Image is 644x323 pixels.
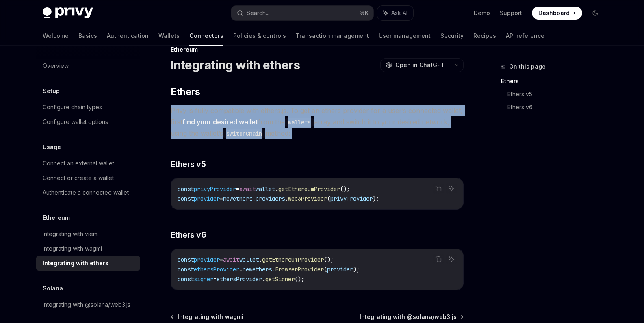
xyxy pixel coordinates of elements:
[178,256,194,263] span: const
[507,88,608,101] a: Ethers v5
[440,26,464,46] a: Security
[178,275,194,283] span: const
[43,86,60,96] h5: Setup
[360,313,457,321] span: Integrating with @solana/web3.js
[236,185,239,193] span: =
[194,275,213,283] span: signer
[43,158,114,168] div: Connect an external wallet
[107,26,149,46] a: Authentication
[256,195,285,202] span: providers
[223,129,265,138] code: switchChain
[506,26,544,46] a: API reference
[239,185,256,193] span: await
[265,275,295,283] span: getSigner
[36,227,140,241] a: Integrating with viem
[252,266,272,273] span: ethers
[252,195,256,202] span: .
[373,195,379,202] span: );
[377,6,413,20] button: Ask AI
[43,173,114,183] div: Connect or create a wallet
[43,7,93,19] img: dark logo
[43,300,130,310] div: Integrating with @solana/web3.js
[36,115,140,129] a: Configure wallet options
[360,313,463,321] a: Integrating with @solana/web3.js
[285,118,314,127] code: wallets
[36,256,140,271] a: Integrating with ethers
[243,266,252,273] span: new
[330,195,373,202] span: privyProvider
[43,258,108,268] div: Integrating with ethers
[272,266,275,273] span: .
[327,266,353,273] span: provider
[171,58,300,72] h1: Integrating with ethers
[231,6,373,20] button: Search...⌘K
[194,266,239,273] span: ethersProvider
[262,275,265,283] span: .
[285,195,288,202] span: .
[43,213,70,223] h5: Ethereum
[217,275,262,283] span: ethersProvider
[171,313,243,321] a: Integrating with wagmi
[171,229,206,241] span: Ethers v6
[189,26,223,46] a: Connectors
[433,254,444,264] button: Copy the contents from the code block
[262,256,324,263] span: getEthereumProvider
[446,183,457,194] button: Ask AI
[509,62,546,72] span: On this page
[324,266,327,273] span: (
[507,101,608,114] a: Ethers v6
[171,85,200,98] span: Ethers
[223,195,233,202] span: new
[233,195,252,202] span: ethers
[178,313,243,321] span: Integrating with wagmi
[589,7,602,20] button: Toggle dark mode
[327,195,330,202] span: (
[158,26,180,46] a: Wallets
[324,256,334,263] span: ();
[380,58,450,72] button: Open in ChatGPT
[275,185,278,193] span: .
[36,156,140,171] a: Connect an external wallet
[391,9,408,17] span: Ask AI
[36,185,140,200] a: Authenticate a connected wallet
[43,229,98,239] div: Integrating with viem
[36,241,140,256] a: Integrating with wagmi
[178,195,194,202] span: const
[220,195,223,202] span: =
[43,102,102,112] div: Configure chain types
[446,254,457,264] button: Ask AI
[239,256,259,263] span: wallet
[36,297,140,312] a: Integrating with @solana/web3.js
[194,256,220,263] span: provider
[36,171,140,185] a: Connect or create a wallet
[233,26,286,46] a: Policies & controls
[220,256,223,263] span: =
[78,26,97,46] a: Basics
[194,185,236,193] span: privyProvider
[256,185,275,193] span: wallet
[353,266,360,273] span: );
[36,100,140,115] a: Configure chain types
[171,46,464,54] div: Ethereum
[395,61,445,69] span: Open in ChatGPT
[36,59,140,73] a: Overview
[43,142,61,152] h5: Usage
[259,256,262,263] span: .
[43,26,69,46] a: Welcome
[239,266,243,273] span: =
[474,9,490,17] a: Demo
[178,185,194,193] span: const
[247,8,269,18] div: Search...
[43,61,69,71] div: Overview
[213,275,217,283] span: =
[500,9,522,17] a: Support
[379,26,431,46] a: User management
[288,195,327,202] span: Web3Provider
[43,244,102,254] div: Integrating with wagmi
[194,195,220,202] span: provider
[340,185,350,193] span: ();
[43,117,108,127] div: Configure wallet options
[296,26,369,46] a: Transaction management
[171,105,464,139] span: Privy is fully compatible with ethers.js. To get an ethers provider for a user’s connected wallet...
[473,26,496,46] a: Recipes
